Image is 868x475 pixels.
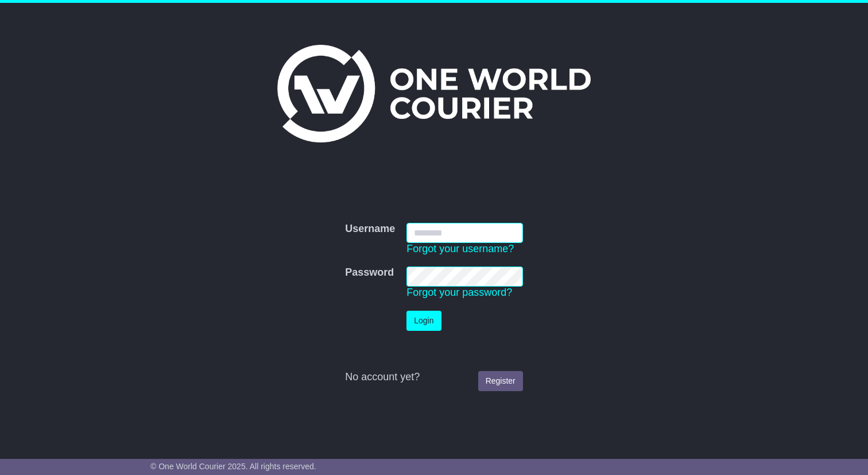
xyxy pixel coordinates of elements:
label: Password [345,267,394,279]
img: One World [277,45,591,142]
a: Register [478,371,523,391]
a: Forgot your password? [406,287,512,298]
label: Username [345,223,395,235]
span: © One World Courier 2025. All rights reserved. [150,462,316,471]
a: Forgot your username? [406,243,514,254]
button: Login [406,311,441,331]
div: No account yet? [345,371,523,384]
